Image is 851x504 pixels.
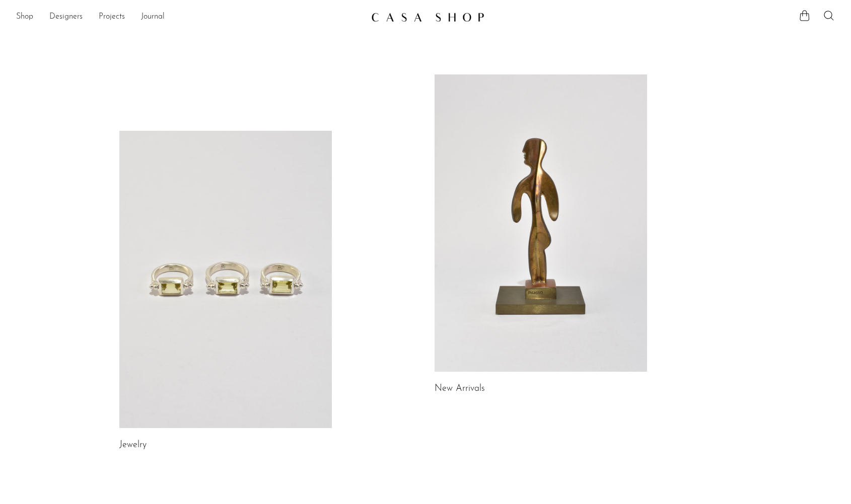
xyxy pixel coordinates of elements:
a: Shop [16,11,33,24]
a: Designers [49,11,83,24]
a: Journal [141,11,165,24]
a: Jewelry [119,441,147,450]
nav: Desktop navigation [16,9,363,26]
a: Projects [99,11,125,24]
ul: NEW HEADER MENU [16,9,363,26]
a: New Arrivals [435,384,485,393]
